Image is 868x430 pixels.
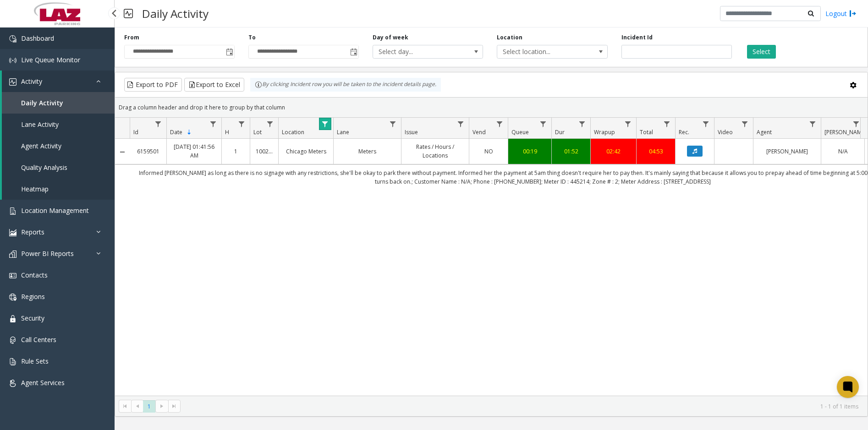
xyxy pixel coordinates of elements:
a: [PERSON_NAME] [759,147,815,156]
span: Page 1 [143,400,155,413]
a: Heatmap [2,178,115,200]
img: 'icon' [9,358,16,365]
a: N/A [827,147,859,156]
a: Lane Filter Menu [387,118,399,130]
span: H [225,128,229,136]
button: Export to Excel [184,78,244,92]
img: 'icon' [9,229,16,236]
a: Quality Analysis [2,157,115,178]
img: 'icon' [9,337,16,344]
img: 'icon' [9,315,16,322]
img: 'icon' [9,35,16,43]
label: Day of week [373,33,408,42]
span: Queue [511,128,529,136]
span: Select location... [497,45,585,58]
span: Sortable [186,129,193,136]
a: 6159501 [135,147,161,156]
div: Drag a column header and drop it here to group by that column [115,99,868,115]
span: Contacts [21,271,48,279]
div: Data table [115,118,868,396]
a: Dur Filter Menu [576,118,588,130]
label: Incident Id [621,33,653,42]
span: Security [21,314,44,322]
span: Select day... [373,45,461,58]
a: Rec. Filter Menu [700,118,712,130]
a: Collapse Details [115,148,130,156]
span: Agent [757,128,772,136]
a: Logout [825,9,857,18]
a: Queue Filter Menu [537,118,549,130]
span: Daily Activity [21,98,63,107]
img: 'icon' [9,78,16,86]
a: Total Filter Menu [661,118,673,130]
div: 01:52 [557,147,585,156]
label: Location [497,33,522,42]
button: Select [747,45,776,59]
span: Lot [253,128,262,136]
a: Parker Filter Menu [850,118,863,130]
img: 'icon' [9,294,16,301]
img: infoIcon.svg [255,81,262,88]
label: To [248,33,256,42]
span: Lane [337,128,349,136]
label: From [124,33,139,42]
a: Vend Filter Menu [494,118,506,130]
span: Live Queue Monitor [21,55,80,64]
img: logout [849,9,857,18]
span: NO [484,147,493,155]
a: Agent Filter Menu [807,118,819,130]
a: [DATE] 01:41:56 AM [172,142,216,160]
span: Rule Sets [21,357,49,365]
span: Heatmap [21,185,49,193]
img: 'icon' [9,207,16,215]
span: Rec. [679,128,689,136]
a: Chicago Meters [284,147,328,156]
a: Lot Filter Menu [264,118,276,130]
span: Video [718,128,733,136]
a: 100240 [256,147,273,156]
img: 'icon' [9,272,16,279]
a: Location Filter Menu [319,118,331,130]
a: Rates / Hours / Locations [407,142,463,160]
a: H Filter Menu [236,118,248,130]
button: Export to PDF [124,78,182,92]
a: Meters [339,147,396,156]
span: Reports [21,228,44,236]
a: Daily Activity [2,92,115,114]
a: Activity [2,71,115,92]
a: 04:53 [642,147,670,156]
a: Lane Activity [2,114,115,135]
img: pageIcon [124,2,133,25]
span: Vend [472,128,486,136]
span: Call Centers [21,335,56,344]
span: Wrapup [594,128,615,136]
span: Toggle popup [224,45,234,58]
span: Agent Activity [21,142,61,150]
a: Id Filter Menu [152,118,165,130]
span: Id [133,128,138,136]
span: Issue [405,128,418,136]
span: Dur [555,128,565,136]
span: Toggle popup [348,45,358,58]
span: [PERSON_NAME] [824,128,866,136]
span: Total [640,128,653,136]
a: 1 [227,147,244,156]
span: Agent Services [21,378,65,387]
span: Quality Analysis [21,163,67,172]
a: 02:42 [596,147,631,156]
a: 00:19 [514,147,546,156]
span: Dashboard [21,34,54,43]
a: Agent Activity [2,135,115,157]
a: Issue Filter Menu [455,118,467,130]
span: Location Management [21,206,89,215]
a: NO [475,147,502,156]
div: By clicking Incident row you will be taken to the incident details page. [250,78,441,92]
kendo-pager-info: 1 - 1 of 1 items [186,403,858,410]
a: Wrapup Filter Menu [622,118,634,130]
span: Lane Activity [21,120,59,129]
span: Activity [21,77,42,86]
a: Video Filter Menu [739,118,751,130]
